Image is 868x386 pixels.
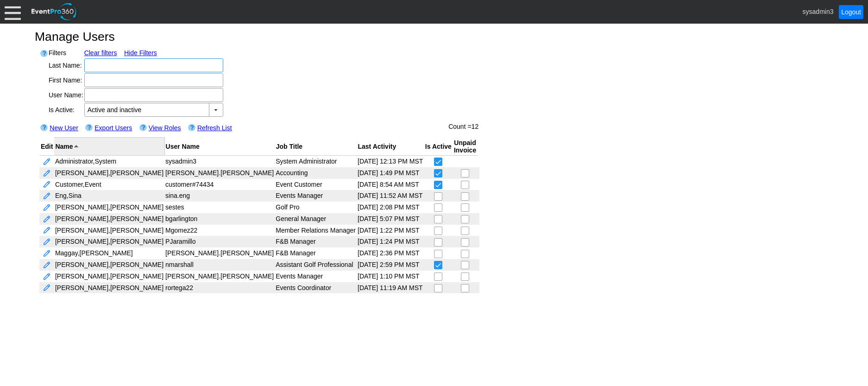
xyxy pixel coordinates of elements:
[275,271,357,282] td: Events Manager
[275,213,357,225] td: General Manager
[453,137,477,155] th: Sort on this column
[164,179,275,190] td: customer#74434
[164,225,275,236] td: Mgomez22
[357,271,424,282] td: [DATE] 1:10 PM MST
[164,213,275,225] td: bgarlington
[275,190,357,202] td: Events Manager
[357,282,424,294] td: [DATE] 11:19 AM MST
[54,236,164,247] td: [PERSON_NAME], [PERSON_NAME]
[472,123,479,130] span: 12
[275,236,357,247] td: F&B Manager
[49,88,83,102] td: User Name:
[49,103,83,117] td: Is Active:
[357,137,424,155] th: Sort on this column
[164,155,275,167] td: sysadmin3
[448,122,478,131] div: Count =
[164,247,275,259] td: [PERSON_NAME].[PERSON_NAME]
[357,236,424,247] td: [DATE] 1:24 PM MST
[49,49,83,57] th: Filters
[54,247,164,259] td: Maggay, [PERSON_NAME]
[424,137,453,155] th: Sort on this column
[164,190,275,202] td: sina.eng
[54,259,164,271] td: [PERSON_NAME], [PERSON_NAME]
[54,167,164,179] td: [PERSON_NAME], [PERSON_NAME]
[164,202,275,213] td: sestes
[197,124,232,132] a: Refresh List
[275,225,357,236] td: Member Relations Manager
[357,167,424,179] td: [DATE] 1:49 PM MST
[803,7,834,15] span: sysadmin3
[35,31,833,43] h1: Manage Users
[164,259,275,271] td: nmarshall
[357,179,424,190] td: [DATE] 8:54 AM MST
[164,282,275,294] td: rortega22
[164,137,275,155] th: Sort on this column
[357,213,424,225] td: [DATE] 5:07 PM MST
[5,4,21,20] div: Menu: Click or 'Crtl+M' to toggle menu open/close
[149,124,181,132] a: View Roles
[357,155,424,167] td: [DATE] 12:13 PM MST
[54,282,164,294] td: [PERSON_NAME], [PERSON_NAME]
[275,179,357,190] td: Event Customer
[54,213,164,225] td: [PERSON_NAME], [PERSON_NAME]
[164,271,275,282] td: [PERSON_NAME].[PERSON_NAME]
[357,225,424,236] td: [DATE] 1:22 PM MST
[54,202,164,213] td: [PERSON_NAME], [PERSON_NAME]
[50,124,78,132] a: New User
[275,247,357,259] td: F&B Manager
[39,137,54,155] th: Edit
[54,155,164,167] td: Administrator, System
[164,167,275,179] td: [PERSON_NAME].[PERSON_NAME]
[73,144,79,149] img: arrowup.gif
[357,247,424,259] td: [DATE] 2:36 PM MST
[275,137,357,155] th: Sort on this column
[54,271,164,282] td: [PERSON_NAME], [PERSON_NAME]
[94,124,132,132] a: Export Users
[54,225,164,236] td: [PERSON_NAME], [PERSON_NAME]
[54,137,164,155] th: Sort on this column
[275,167,357,179] td: Accounting
[357,259,424,271] td: [DATE] 2:59 PM MST
[275,202,357,213] td: Golf Pro
[357,190,424,202] td: [DATE] 11:52 AM MST
[275,259,357,271] td: Assistant Golf Professional
[84,49,117,57] a: Clear filters
[30,1,78,22] img: EventPro360
[54,179,164,190] td: Customer, Event
[164,236,275,247] td: PJaramillo
[54,190,164,202] td: Eng, Sina
[357,202,424,213] td: [DATE] 2:08 PM MST
[275,282,357,294] td: Events Coordinator
[275,155,357,167] td: System Administrator
[839,5,863,19] a: Logout
[49,58,83,72] td: Last Name:
[49,73,83,87] td: First Name:
[124,49,157,57] a: Hide Filters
